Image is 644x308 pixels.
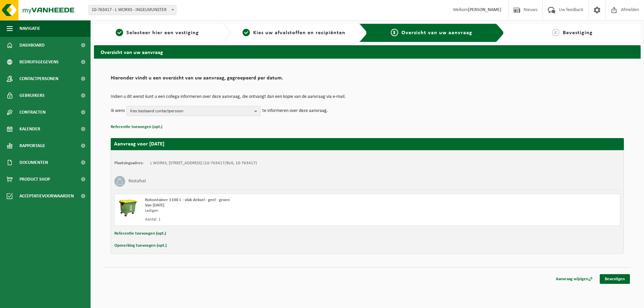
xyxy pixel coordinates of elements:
span: 2 [243,29,250,36]
a: Aanvraag wijzigen [551,274,598,284]
strong: [PERSON_NAME] [468,7,501,12]
span: 3 [391,29,398,36]
strong: Van [DATE] [145,203,164,207]
span: Kies bestaand contactpersoon [130,106,252,116]
span: Kies uw afvalstoffen en recipiënten [253,30,345,36]
h2: Overzicht van uw aanvraag [94,45,641,58]
span: Rapportage [19,137,45,154]
span: Gebruikers [19,87,45,104]
span: 10-763417 - L WORKS - INGELMUNSTER [89,5,176,15]
h3: Restafval [128,176,146,187]
button: Opmerking toevoegen (opt.) [114,241,167,250]
span: Product Shop [19,171,50,188]
a: 2Kies uw afvalstoffen en recipiënten [234,29,354,37]
span: Overzicht van uw aanvraag [401,30,472,36]
span: Bevestiging [563,30,593,36]
span: Contactpersonen [19,70,58,87]
span: Acceptatievoorwaarden [19,188,74,204]
img: WB-1100-HPE-GN-50.png [118,197,138,218]
span: 10-763417 - L WORKS - INGELMUNSTER [89,5,176,15]
div: Ledigen [145,208,394,213]
span: 1 [116,29,123,36]
span: Documenten [19,154,48,171]
p: te informeren over deze aanvraag. [262,106,328,116]
p: Ik wens [111,106,125,116]
button: Kies bestaand contactpersoon [126,106,261,116]
span: Contracten [19,104,46,121]
span: Bedrijfsgegevens [19,54,59,70]
div: Aantal: 1 [145,217,394,222]
span: Selecteer hier een vestiging [126,30,199,36]
strong: Plaatsingsadres: [114,161,144,165]
button: Referentie toevoegen (opt.) [111,123,162,131]
span: Rolcontainer 1100 L - vlak deksel - geel - groen [145,198,230,202]
strong: Aanvraag voor [DATE] [114,141,164,147]
span: Kalender [19,121,40,137]
span: Dashboard [19,37,45,54]
a: 1Selecteer hier een vestiging [97,29,217,37]
a: Bevestigen [600,274,630,284]
button: Referentie toevoegen (opt.) [114,229,166,238]
td: L WORKS, [STREET_ADDRESS] (10-763417/BUS, 10-763417) [150,161,257,166]
p: Indien u dit wenst kunt u een collega informeren over deze aanvraag, die ontvangt dan een kopie v... [111,95,624,99]
span: 4 [552,29,559,36]
span: Navigatie [19,20,40,37]
h2: Hieronder vindt u een overzicht van uw aanvraag, gegroepeerd per datum. [111,75,624,84]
